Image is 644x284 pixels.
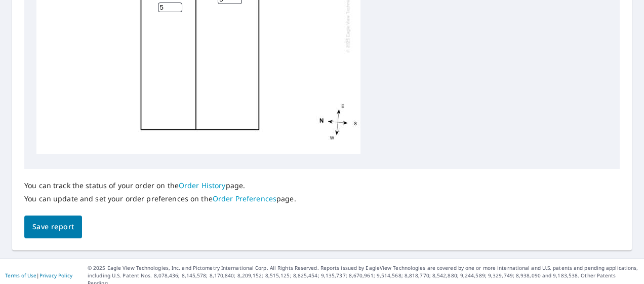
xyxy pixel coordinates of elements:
[5,272,72,278] p: |
[5,272,36,279] a: Terms of Use
[213,194,276,203] a: Order Preferences
[39,272,72,279] a: Privacy Policy
[24,216,82,238] button: Save report
[32,221,74,233] span: Save report
[24,194,296,203] p: You can update and set your order preferences on the page.
[24,181,296,190] p: You can track the status of your order on the page.
[179,181,226,190] a: Order History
